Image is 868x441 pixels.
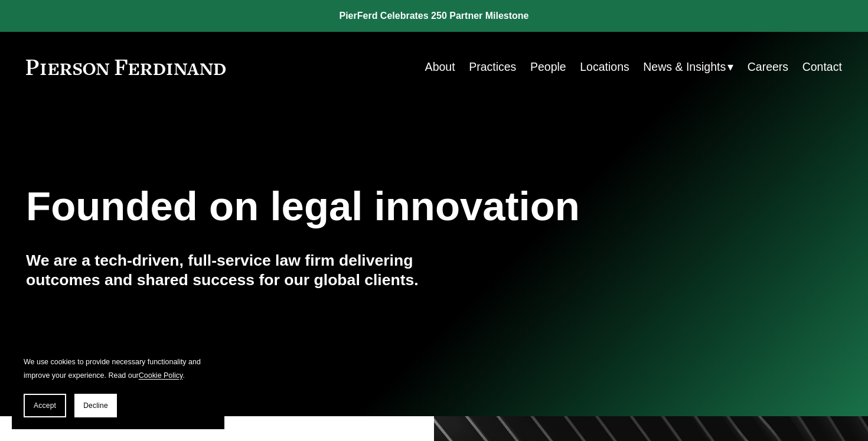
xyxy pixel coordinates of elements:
[74,394,117,417] button: Decline
[26,251,434,290] h4: We are a tech-driven, full-service law firm delivering outcomes and shared success for our global...
[530,55,566,79] a: People
[469,55,516,79] a: Practices
[34,401,56,410] span: Accept
[24,394,66,417] button: Accept
[643,55,733,79] a: folder dropdown
[580,55,629,79] a: Locations
[24,355,213,382] p: We use cookies to provide necessary functionality and improve your experience. Read our .
[748,55,788,79] a: Careers
[643,57,726,77] span: News & Insights
[139,371,183,380] a: Cookie Policy
[83,401,108,410] span: Decline
[425,55,455,79] a: About
[26,184,706,230] h1: Founded on legal innovation
[802,55,842,79] a: Contact
[12,344,224,429] section: Cookie banner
